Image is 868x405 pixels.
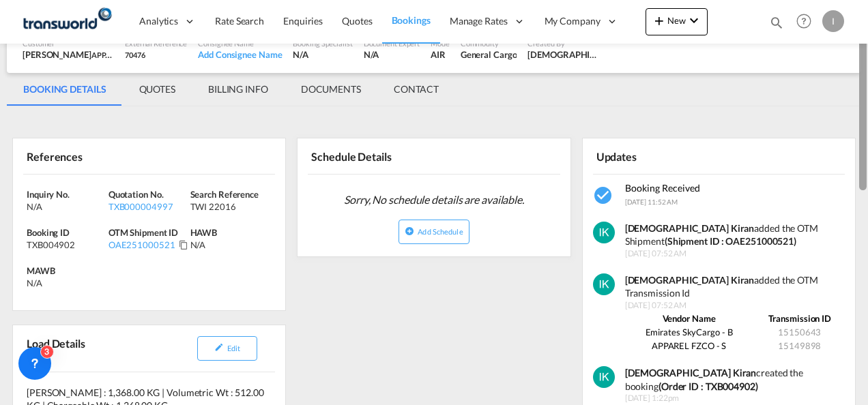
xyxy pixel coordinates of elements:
span: Help [792,10,815,33]
div: N/A [190,239,272,251]
img: Wuf8wAAAAGSURBVAMAQP4pWyrTeh4AAAAASUVORK5CYII= [593,366,615,388]
span: [DATE] 11:52 AM [625,198,678,206]
strong: Transmission ID [768,313,832,324]
div: icon-magnify [769,15,784,35]
md-icon: icon-checkbox-marked-circle [593,185,615,207]
img: Wuf8wAAAAGSURBVAMAQP4pWyrTeh4AAAAASUVORK5CYII= [593,273,615,295]
button: icon-plus-circleAdd Schedule [399,220,469,244]
span: Bookings [392,14,431,26]
div: General Cargo [461,48,517,61]
md-tab-item: QUOTES [123,73,192,106]
span: Sorry, No schedule details are available. [338,187,530,213]
span: My Company [545,14,601,28]
div: Add Consignee Name [198,48,282,61]
span: HAWB [190,227,218,238]
div: OAE251000521 [108,239,175,251]
td: APPAREL FZCO - S [625,339,753,352]
td: 15149898 [753,339,846,352]
div: added the OTM Shipment [625,222,846,248]
body: Editor, editor6 [14,14,237,28]
span: Quotes [342,15,372,27]
md-tab-item: CONTACT [377,73,455,106]
div: Load Details [23,331,91,366]
div: I [822,10,844,32]
span: Booking ID [27,227,70,238]
button: icon-pencilEdit [197,336,257,361]
div: [PERSON_NAME] [23,48,114,61]
md-icon: icon-plus-circle [405,226,414,236]
md-icon: Click to Copy [179,240,188,250]
div: TWI 22016 [190,200,269,213]
span: [DATE] 07:52 AM [625,300,846,312]
md-icon: icon-plus 400-fg [651,12,667,29]
div: Help [792,10,822,34]
div: References [23,144,147,168]
div: Schedule Details [308,144,431,168]
md-icon: icon-chevron-down [686,12,702,29]
span: Search Reference [190,189,259,200]
span: APPAREL FZCO [91,49,145,60]
span: Inquiry No. [27,189,70,200]
td: 15150643 [753,325,846,339]
span: 70476 [125,50,145,59]
span: OTM Shipment ID [108,227,179,238]
md-tab-item: DOCUMENTS [285,73,377,106]
span: Add Schedule [418,227,463,236]
b: [DEMOGRAPHIC_DATA] Kiran [625,367,757,378]
div: created the booking [625,366,846,393]
b: (Order ID : TXB004902) [659,380,758,392]
span: Quotation No. [108,189,164,200]
strong: [DEMOGRAPHIC_DATA] Kiran [625,274,755,286]
strong: Vendor Name [663,313,716,324]
span: Rate Search [215,15,264,27]
span: [DATE] 07:52 AM [625,248,846,260]
div: N/A [27,277,42,289]
md-pagination-wrapper: Use the left and right arrow keys to navigate between tabs [7,73,455,106]
div: N/A [27,200,105,213]
div: TXB000004997 [108,200,187,213]
img: f753ae806dec11f0841701cdfdf085c0.png [20,6,113,37]
span: Enquiries [283,15,323,27]
md-tab-item: BILLING INFO [192,73,285,106]
td: Emirates SkyCargo - B [625,325,753,339]
span: MAWB [27,265,55,276]
md-icon: icon-magnify [769,15,784,30]
md-tab-item: BOOKING DETAILS [7,73,123,106]
span: New [651,15,702,26]
strong: [DEMOGRAPHIC_DATA] Kiran [625,222,755,234]
span: Edit [227,344,240,352]
span: Analytics [139,14,178,28]
button: icon-plus 400-fgNewicon-chevron-down [646,8,708,35]
img: Wuf8wAAAAGSURBVAMAQP4pWyrTeh4AAAAASUVORK5CYII= [593,222,615,243]
div: TXB004902 [27,239,105,251]
span: Manage Rates [450,14,508,28]
div: Updates [593,144,717,168]
div: AIR [431,48,450,61]
md-icon: icon-pencil [214,342,224,352]
span: Booking Received [625,182,700,194]
strong: (Shipment ID : OAE251000521) [665,235,796,247]
div: N/A [293,48,352,61]
div: N/A [364,48,420,61]
span: [DATE] 1:22pm [625,393,846,404]
div: added the OTM Transmission Id [625,273,846,300]
div: Irishi Kiran [527,48,598,61]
